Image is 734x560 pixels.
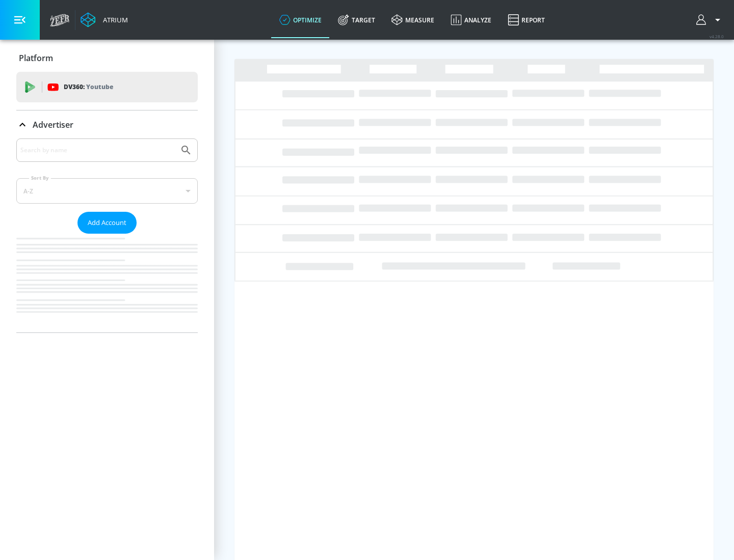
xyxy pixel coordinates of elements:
a: measure [383,2,442,38]
p: Advertiser [33,119,73,130]
div: DV360: Youtube [16,72,198,102]
a: Report [500,2,553,38]
p: DV360: [64,81,113,93]
nav: list of Advertiser [16,234,198,332]
div: Platform [16,44,198,72]
div: Advertiser [16,138,198,332]
div: Advertiser [16,110,198,139]
span: Add Account [88,217,126,229]
input: Search by name [20,144,175,157]
a: Atrium [81,12,128,27]
a: optimize [271,2,330,38]
p: Platform [19,52,53,64]
a: Target [330,2,383,38]
a: Analyze [442,2,500,38]
div: Atrium [99,15,128,24]
p: Youtube [86,81,113,92]
div: A-Z [16,178,198,204]
button: Add Account [77,212,137,234]
label: Sort By [29,175,51,181]
span: v 4.28.0 [710,34,724,39]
